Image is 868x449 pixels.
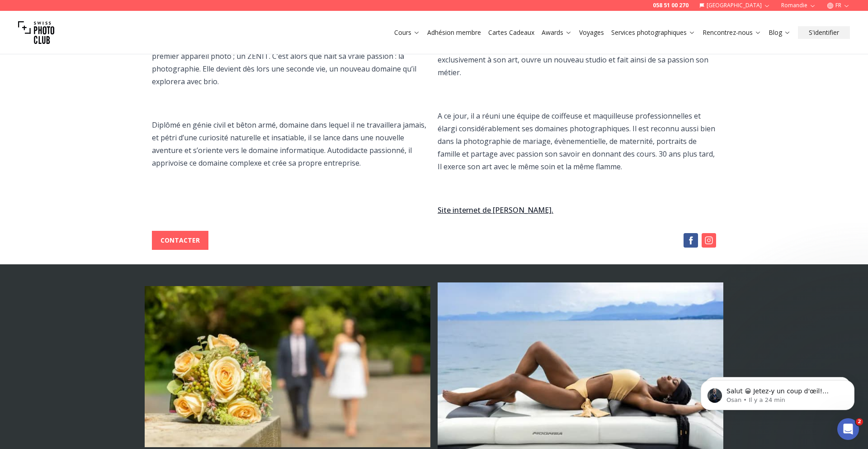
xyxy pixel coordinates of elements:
p: Diplômé en génie civil et bêton armé, domaine dans lequel il ne travaillera jamais, et pétri d’un... [152,119,430,169]
p: A l’âge de seize ans, il reçoit des mains de son père, lui-même photographe, son premier appareil... [152,37,430,88]
button: Cours [391,26,424,39]
a: 058 51 00 270 [653,2,689,9]
iframe: Intercom notifications message [687,361,868,425]
iframe: Intercom live chat [837,418,859,440]
b: CONTACTER [160,236,200,245]
a: Services photographiques [611,28,695,37]
a: Awards [542,28,572,37]
img: Photo by Christian Bromley [145,286,430,447]
p: A ce jour, il a réuni une équipe de coiffeuse et maquilleuse professionnelles et élargi considéra... [438,110,716,173]
a: Rencontrez-nous [703,28,761,37]
button: Awards [538,26,576,39]
button: Voyages [576,26,608,39]
img: Facebook [684,233,698,248]
button: S'identifier [798,26,850,39]
span: 2 [856,418,863,425]
a: Adhésion membre [427,28,481,37]
a: Site internet de [PERSON_NAME]. [438,205,553,215]
button: Rencontrez-nous [699,26,765,39]
button: Services photographiques [608,26,699,39]
img: Instagram [702,233,716,248]
a: Voyages [579,28,604,37]
a: Blog [769,28,791,37]
a: Cartes Cadeaux [488,28,534,37]
button: CONTACTER [152,231,208,250]
a: Cours [394,28,420,37]
img: Swiss photo club [18,14,54,51]
button: Adhésion membre [424,26,485,39]
button: Blog [765,26,794,39]
button: Cartes Cadeaux [485,26,538,39]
